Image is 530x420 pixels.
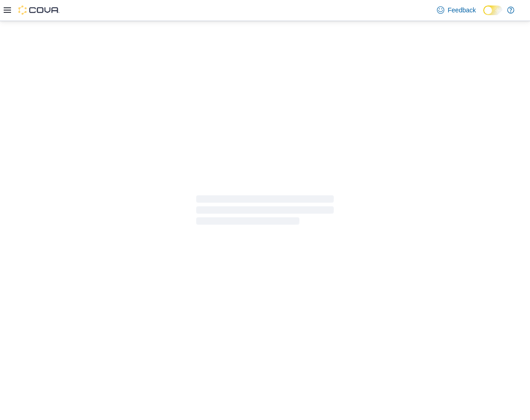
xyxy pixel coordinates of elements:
[433,1,480,19] a: Feedback
[196,197,334,227] span: Loading
[448,6,476,15] span: Feedback
[18,6,60,15] img: Cova
[483,6,502,15] input: Dark Mode
[483,15,484,16] span: Dark Mode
